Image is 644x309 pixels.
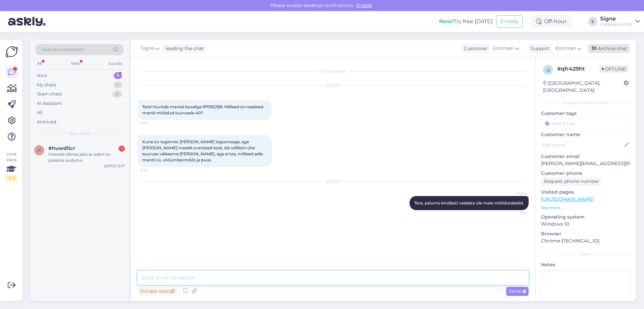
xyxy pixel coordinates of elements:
[588,44,630,53] div: Archive chat
[501,210,527,216] span: 7:57
[37,109,43,116] div: All
[142,139,264,162] span: Kuna on tegemist [PERSON_NAME] tegumoega, aga [PERSON_NAME] meeldi oversized look, siis telliksin...
[114,72,122,79] div: 1
[5,175,17,181] div: 2 / 3
[541,141,623,149] input: Add name
[528,45,550,52] div: Support
[541,196,594,202] a: [URL][DOMAIN_NAME]
[461,45,487,52] div: Customer
[541,189,631,196] p: Visited pages
[599,65,629,73] span: Offline
[119,146,125,152] div: 1
[541,100,631,106] div: Customer information
[541,214,631,221] p: Operating system
[541,110,631,117] p: Customer tags
[439,18,453,25] b: New!
[37,119,56,125] div: Archived
[37,72,47,79] div: New
[541,160,631,167] p: [PERSON_NAME][EMAIL_ADDRESS][PERSON_NAME][DOMAIN_NAME]
[138,82,529,88] div: [DATE]
[531,15,572,28] div: Off-hour
[48,151,125,163] div: Interesē džinsa jaka ar oderi no pūkaina auduma
[42,46,84,53] span: Search customers
[354,2,374,8] span: Enable
[557,65,599,73] div: # qfr429ht
[163,45,204,52] div: leading the chat
[107,59,123,68] div: Socials
[69,130,90,137] span: New chats
[600,16,633,22] div: Signe
[142,104,264,115] span: Tere! Huvitab mantel koodiga 970922B9. Millised on reaalsed mantli mõõdud suurusele 40?
[541,177,602,186] div: Request phone number
[48,145,75,151] span: #huwd1icr
[37,82,56,88] div: My chats
[37,100,62,107] div: AI Assistant
[439,17,493,26] div: Try free [DATE]:
[541,205,631,211] p: See more ...
[541,251,631,257] div: Extra
[138,68,529,74] div: Chat started
[36,59,43,68] div: All
[543,80,624,94] div: [GEOGRAPHIC_DATA], [GEOGRAPHIC_DATA]
[541,118,631,128] input: Add a tag
[541,230,631,237] p: Browser
[114,82,122,88] div: 1
[141,45,154,52] span: Signe
[600,22,633,27] div: Catalogue-shop
[140,120,165,125] span: 12:54
[496,15,523,28] button: Emails
[555,45,576,52] span: Estonian
[541,170,631,177] p: Customer phone
[140,167,165,172] span: 12:55
[5,151,17,181] div: Look Here
[5,45,18,58] img: Askly Logo
[138,179,529,185] div: [DATE]
[541,261,631,268] p: Notes
[112,91,122,98] div: 0
[541,237,631,244] p: Chrome [TECHNICAL_ID]
[600,16,640,27] a: SigneCatalogue-shop
[541,153,631,160] p: Customer email
[69,59,81,68] div: Web
[541,221,631,228] p: Windows 10
[138,287,177,296] div: Private note
[38,148,41,153] span: h
[546,67,550,72] span: q
[37,91,62,98] div: Team chats
[541,131,631,138] p: Customer name
[104,163,125,168] div: [DATE] 12:57
[414,200,524,205] span: Tere, palume kindlasti vaadata üle meie mõõdutabelid.
[501,191,527,196] span: Signe
[588,17,597,26] div: S
[509,288,526,294] span: Send
[493,45,514,52] span: Estonian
